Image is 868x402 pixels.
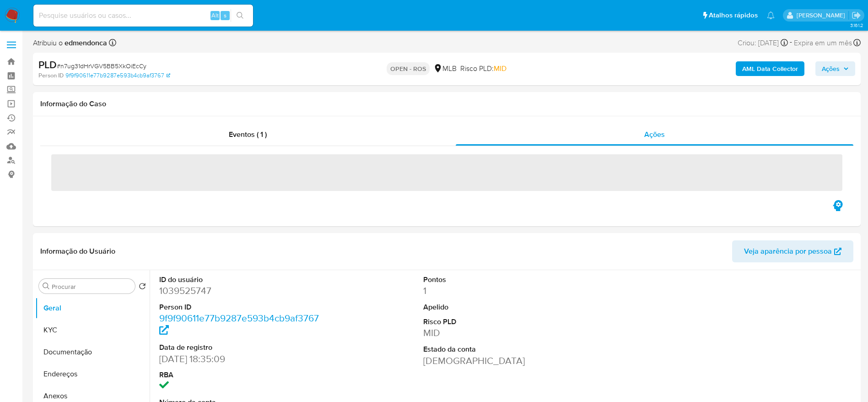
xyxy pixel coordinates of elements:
span: # n7ug31dHrVGV5BB5XkOiEcCy [57,61,146,71]
button: Ações [815,61,855,76]
button: Documentação [35,341,150,363]
button: Endereços [35,363,150,385]
button: AML Data Collector [736,61,804,76]
button: Veja aparência por pessoa [732,240,853,262]
span: - [790,37,792,49]
span: Eventos ( 1 ) [229,129,267,140]
b: PLD [38,57,57,72]
span: Expira em um mês [794,38,852,48]
span: s [224,11,226,20]
span: Atribuiu o [33,38,107,48]
div: Criou: [DATE] [738,37,788,49]
dt: Risco PLD [423,317,590,327]
span: Ações [822,61,840,76]
span: Ações [644,129,665,140]
span: Alt [211,11,219,20]
h1: Informação do Caso [40,99,853,109]
span: MID [494,63,507,74]
a: Sair [852,11,861,20]
h1: Informação do Usuário [40,247,115,256]
button: search-icon [231,9,249,22]
dt: RBA [159,370,326,380]
span: Veja aparência por pessoa [744,240,832,262]
span: Risco PLD: [460,64,507,74]
a: 9f9f90611e77b9287e593b4cb9af3767 [159,311,319,337]
p: eduardo.dutra@mercadolivre.com [797,11,848,20]
b: AML Data Collector [742,61,798,76]
a: 9f9f90611e77b9287e593b4cb9af3767 [65,71,170,80]
div: MLB [433,64,457,74]
p: OPEN - ROS [387,62,430,75]
dd: 1 [423,284,590,297]
dt: Person ID [159,302,326,312]
b: edmendonca [63,38,107,48]
dd: MID [423,326,590,339]
dt: Pontos [423,275,590,285]
dd: 1039525747 [159,284,326,297]
dt: ID do usuário [159,275,326,285]
span: ‌ [51,154,842,191]
input: Procurar [52,282,131,291]
button: Procurar [43,282,50,290]
button: Geral [35,297,150,319]
dt: Estado da conta [423,344,590,354]
dd: [DATE] 18:35:09 [159,353,326,365]
dt: Data de registro [159,342,326,353]
button: Retornar ao pedido padrão [139,282,146,293]
input: Pesquise usuários ou casos... [33,10,253,22]
dt: Apelido [423,302,590,312]
button: KYC [35,319,150,341]
a: Notificações [767,11,775,19]
b: Person ID [38,71,64,80]
dd: [DEMOGRAPHIC_DATA] [423,354,590,367]
span: Atalhos rápidos [709,11,758,20]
